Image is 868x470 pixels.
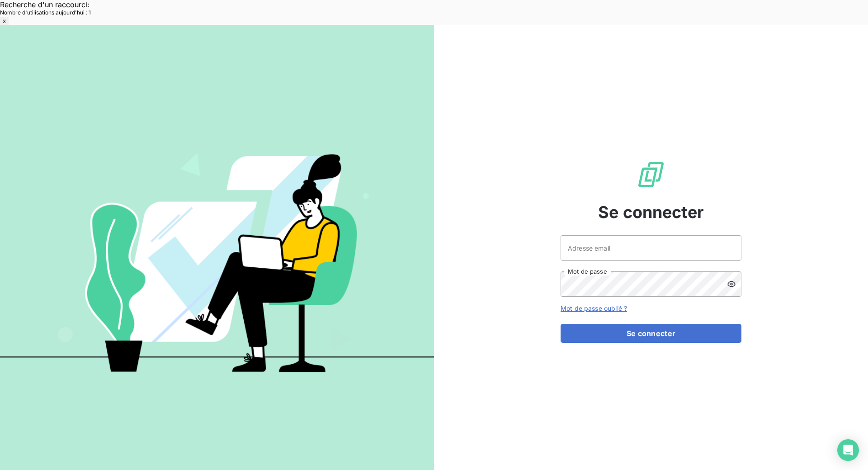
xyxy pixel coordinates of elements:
[637,160,665,189] img: Logo LeanPay
[561,304,627,312] a: Mot de passe oublié ?
[561,324,741,343] button: Se connecter
[561,235,741,261] input: placeholder
[598,200,704,224] span: Se connecter
[837,439,859,461] div: Open Intercom Messenger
